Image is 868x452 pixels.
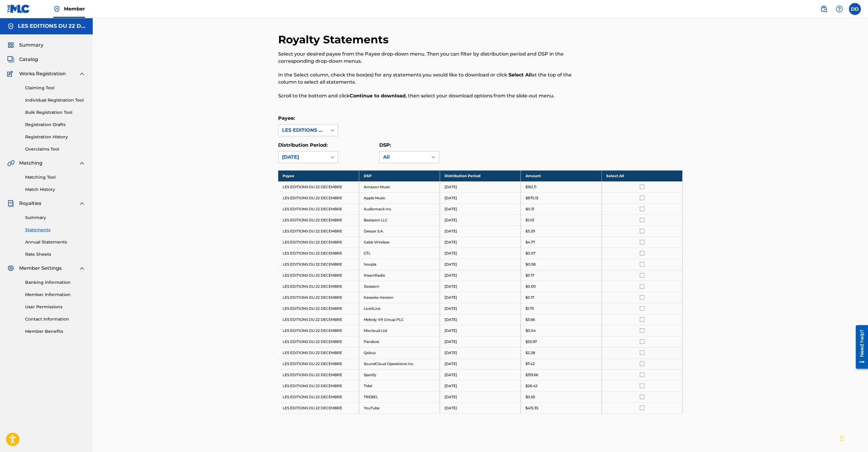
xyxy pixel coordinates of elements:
[25,97,86,103] a: Individual Registration Tool
[359,380,440,391] td: Tidal
[440,292,521,303] td: [DATE]
[833,3,845,15] div: Help
[440,214,521,226] td: [DATE]
[282,154,323,161] div: [DATE]
[278,92,590,99] p: Scroll to the bottom and click , then select your download options from the slide-out menu.
[53,5,60,13] img: Top Rightsholder
[25,328,86,335] a: Member Benefits
[278,336,359,347] td: LES EDITIONS DU 22 DECEMBRE
[25,316,86,322] a: Contact Information
[278,358,359,369] td: LES EDITIONS DU 22 DECEMBRE
[78,160,86,167] img: expand
[278,170,359,181] th: Payee
[7,56,38,63] a: CatalogCatalog
[19,265,62,272] span: Member Settings
[278,192,359,203] td: LES EDITIONS DU 22 DECEMBRE
[278,248,359,259] td: LES EDITIONS DU 22 DECEMBRE
[851,323,868,371] iframe: Resource Center
[440,237,521,248] td: [DATE]
[7,4,30,13] img: MLC Logo
[525,229,534,234] p: $3.29
[440,325,521,336] td: [DATE]
[440,170,521,181] th: Distribution Period
[525,372,538,378] p: $319.66
[525,405,538,411] p: $415.35
[525,262,535,267] p: $0.08
[525,273,534,278] p: $0.17
[440,181,521,192] td: [DATE]
[278,203,359,214] td: LES EDITIONS DU 22 DECEMBRE
[25,134,86,140] a: Registration History
[440,270,521,281] td: [DATE]
[25,239,86,245] a: Annual Statements
[278,292,359,303] td: LES EDITIONS DU 22 DECEMBRE
[25,214,86,221] a: Summary
[7,56,14,63] img: Catalog
[25,279,86,286] a: Banking Information
[359,226,440,237] td: Deezer S.A.
[78,265,86,272] img: expand
[278,71,590,86] p: In the Select column, check the box(es) for any statements you would like to download or click at...
[25,227,86,233] a: Statements
[78,200,86,207] img: expand
[350,93,406,99] strong: Continue to download
[525,317,534,322] p: $3.66
[601,170,682,181] th: Select All
[359,281,440,292] td: Jiosaavn
[359,259,440,270] td: hoopla
[440,248,521,259] td: [DATE]
[359,336,440,347] td: Pandora
[359,358,440,369] td: SoundCloud Operations Inc.
[440,192,521,203] td: [DATE]
[7,265,14,272] img: Member Settings
[383,154,424,161] div: All
[278,33,392,46] h2: Royalty Statements
[525,195,538,201] p: $875.13
[521,170,601,181] th: Amount
[25,109,86,116] a: Bulk Registration Tool
[525,184,536,190] p: $162.11
[525,284,535,289] p: $0.00
[525,328,535,333] p: $0.04
[278,237,359,248] td: LES EDITIONS DU 22 DECEMBRE
[278,314,359,325] td: LES EDITIONS DU 22 DECEMBRE
[359,369,440,380] td: Spotify
[525,306,534,311] p: $1.75
[440,347,521,358] td: [DATE]
[278,347,359,358] td: LES EDITIONS DU 22 DECEMBRE
[278,402,359,413] td: LES EDITIONS DU 22 DECEMBRE
[359,170,440,181] th: DSP
[525,383,537,389] p: $28.42
[838,423,868,452] div: Widget de chat
[836,5,843,13] img: help
[525,251,535,256] p: $0.07
[278,369,359,380] td: LES EDITIONS DU 22 DECEMBRE
[278,391,359,402] td: LES EDITIONS DU 22 DECEMBRE
[440,226,521,237] td: [DATE]
[7,23,14,30] img: Accounts
[440,336,521,347] td: [DATE]
[25,304,86,310] a: User Permissions
[379,142,391,148] label: DSP:
[7,42,43,49] a: SummarySummary
[508,72,532,78] strong: Select All
[818,3,830,15] a: Public Search
[25,186,86,193] a: Match History
[7,42,14,49] img: Summary
[525,394,535,400] p: $0.65
[525,339,537,344] p: $53.97
[359,314,440,325] td: Melody VR Group PLC
[359,181,440,192] td: Amazon Music
[440,259,521,270] td: [DATE]
[278,50,590,65] p: Select your desired payee from the Payee drop-down menu. Then you can filter by distribution peri...
[440,203,521,214] td: [DATE]
[525,217,534,223] p: $1.03
[278,115,295,121] label: Payee:
[7,160,15,167] img: Matching
[525,240,535,245] p: $4.77
[359,192,440,203] td: Apple Music
[19,70,66,77] span: Works Registration
[282,127,323,134] div: LES EDITIONS DU 22 DECEMBRE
